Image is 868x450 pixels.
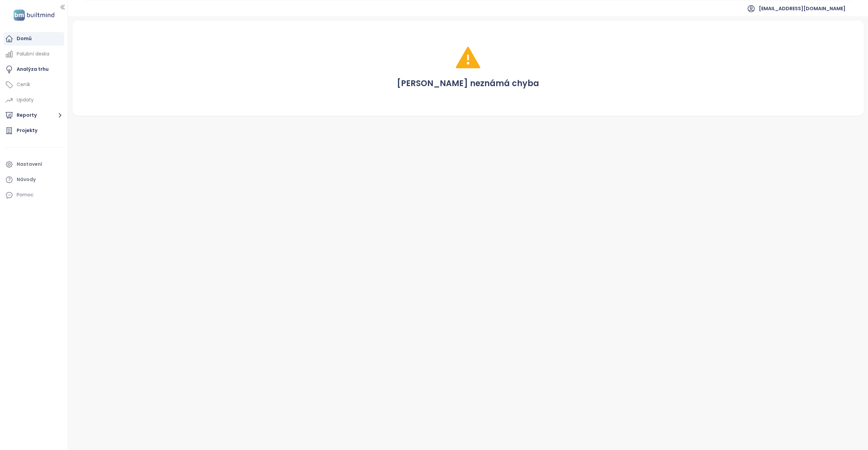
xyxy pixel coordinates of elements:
[17,65,49,74] div: Analýza trhu
[3,32,64,46] a: Domů
[3,188,64,202] div: Pomoc
[3,63,64,76] a: Analýza trhu
[3,93,64,107] a: Updaty
[17,80,30,89] div: Ceník
[12,8,56,22] img: logo
[759,0,846,17] span: [EMAIL_ADDRESS][DOMAIN_NAME]
[17,175,36,184] div: Návody
[456,45,480,70] span: varování
[91,78,845,89] div: [PERSON_NAME] neznámá chyba
[3,173,64,187] a: Návody
[17,34,32,43] div: Domů
[17,50,49,58] div: Palubní deska
[17,111,37,119] font: Reporty
[3,78,64,92] a: Ceník
[17,191,34,199] div: Pomoc
[17,96,34,104] font: Updaty
[3,158,64,171] a: Nastavení
[17,160,42,168] div: Nastavení
[17,126,37,135] div: Projekty
[3,109,64,122] button: Reporty
[3,124,64,138] a: Projekty
[3,47,64,61] a: Palubní deska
